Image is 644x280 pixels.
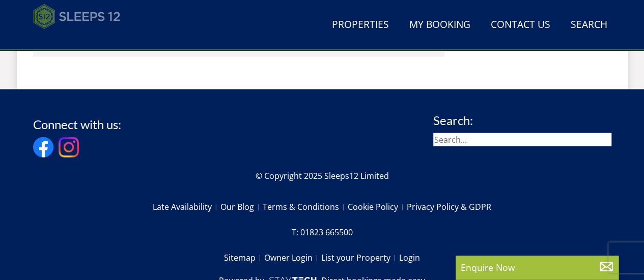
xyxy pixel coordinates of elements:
h3: Connect with us: [33,118,121,131]
input: Search... [433,133,611,146]
p: © Copyright 2025 Sleeps12 Limited [33,170,611,182]
a: List your Property [321,249,399,266]
a: Privacy Policy & GDPR [407,198,491,215]
img: Sleeps 12 [33,4,121,29]
a: Properties [328,14,393,37]
a: My Booking [405,14,474,37]
iframe: Customer reviews powered by Trustpilot [28,36,135,44]
a: Our Blog [220,198,263,215]
a: Sitemap [224,249,264,266]
h3: Search: [433,114,611,127]
img: Facebook [33,137,53,158]
a: Owner Login [264,249,321,266]
img: Instagram [59,137,79,158]
a: Cookie Policy [348,198,407,215]
a: Search [567,14,611,37]
a: Login [399,249,420,266]
a: Late Availability [153,198,220,215]
p: Enquire Now [461,261,613,274]
a: Terms & Conditions [263,198,348,215]
a: T: 01823 665500 [292,224,353,241]
a: Contact Us [487,14,554,37]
